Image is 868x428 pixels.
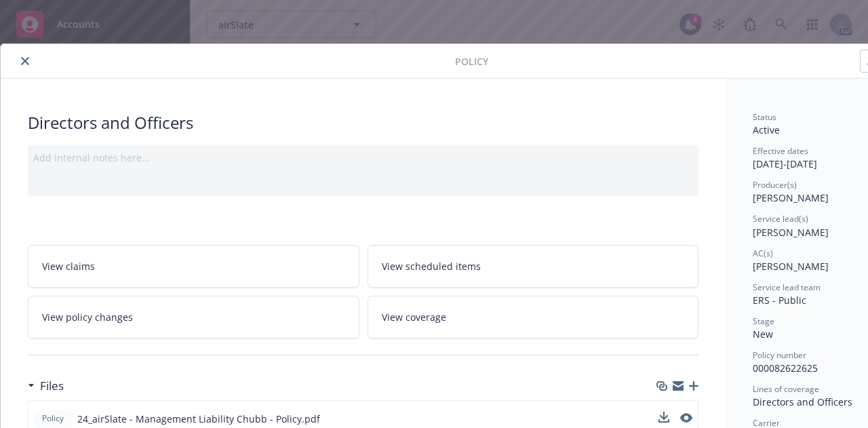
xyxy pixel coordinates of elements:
span: View policy changes [42,310,133,324]
div: Directors and Officers [28,111,698,134]
span: Service lead team [753,281,821,293]
a: View scheduled items [368,245,699,288]
button: download file [658,412,669,423]
h3: Files [40,377,64,395]
button: download file [658,412,669,426]
span: View scheduled items [382,259,481,273]
span: Policy [39,412,66,425]
span: View claims [42,259,95,273]
span: AC(s) [753,248,773,259]
a: View claims [28,245,359,288]
span: ERS - Public [753,294,806,307]
div: Files [28,377,64,395]
span: Active [753,123,780,136]
span: Policy [455,54,488,69]
span: Service lead(s) [753,213,808,225]
span: Effective dates [753,145,808,157]
span: Producer(s) [753,179,797,191]
button: preview file [680,412,692,426]
span: 24_airSlate - Management Liability Chubb - Policy.pdf [77,412,320,426]
span: Stage [753,315,774,327]
span: Lines of coverage [753,383,819,395]
span: [PERSON_NAME] [753,260,829,273]
span: [PERSON_NAME] [753,226,829,239]
a: View policy changes [28,296,359,338]
button: preview file [680,413,692,423]
span: [PERSON_NAME] [753,191,829,204]
a: View coverage [368,296,699,338]
span: 000082622625 [753,362,818,374]
span: New [753,328,773,341]
span: View coverage [382,310,446,324]
div: Add internal notes here... [33,151,693,165]
button: close [17,53,33,69]
span: Policy number [753,349,806,361]
span: Status [753,111,776,123]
